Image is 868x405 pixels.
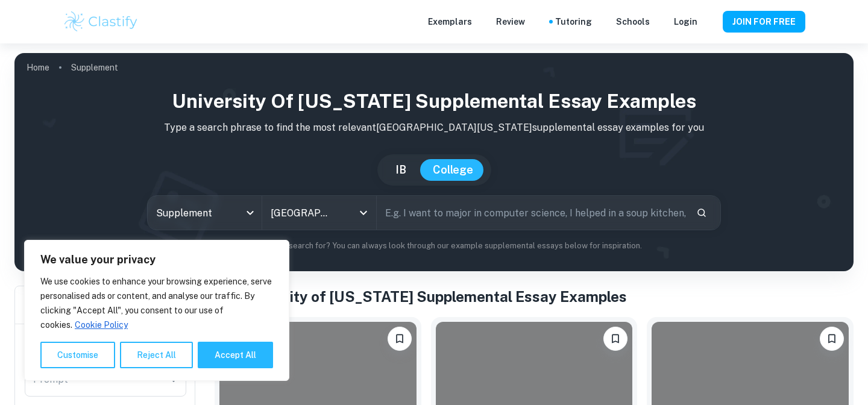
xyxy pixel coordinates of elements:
[820,327,844,351] button: Please log in to bookmark exemplars
[616,15,650,28] a: Schools
[355,204,372,221] button: Open
[120,342,193,368] button: Reject All
[215,286,854,307] h1: All University of [US_STATE] Supplemental Essay Examples
[71,61,118,74] p: Supplement
[24,240,289,381] div: We value your privacy
[14,53,854,271] img: profile cover
[707,19,713,25] button: Help and Feedback
[198,342,273,368] button: Accept All
[674,15,697,28] a: Login
[24,240,844,252] p: Not sure what to search for? You can always look through our example supplemental essays below fo...
[27,59,49,76] a: Home
[691,202,712,223] button: Search
[24,87,844,116] h1: University of [US_STATE] Supplemental Essay Examples
[421,159,485,181] button: College
[40,274,273,332] p: We use cookies to enhance your browsing experience, serve personalised ads or content, and analys...
[40,253,273,267] p: We value your privacy
[388,327,412,351] button: Please log in to bookmark exemplars
[496,15,525,28] p: Review
[603,327,627,351] button: Please log in to bookmark exemplars
[148,196,262,230] div: Supplement
[40,342,115,368] button: Customise
[383,159,418,181] button: IB
[377,196,687,230] input: E.g. I want to major in computer science, I helped in a soup kitchen, I want to join the debate t...
[723,11,805,33] button: JOIN FOR FREE
[428,15,472,28] p: Exemplars
[555,15,592,28] a: Tutoring
[24,121,844,135] p: Type a search phrase to find the most relevant [GEOGRAPHIC_DATA][US_STATE] supplemental essay exa...
[63,10,139,34] img: Clastify logo
[74,319,128,330] a: Cookie Policy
